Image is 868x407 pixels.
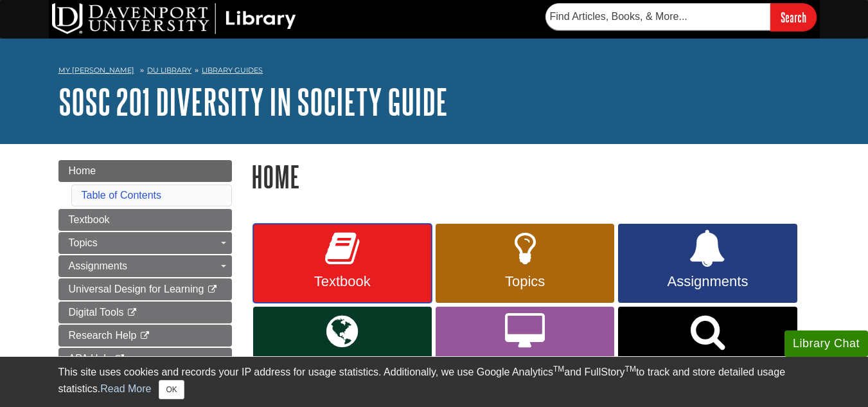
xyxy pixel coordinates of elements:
[69,353,112,364] span: APA Help
[207,285,218,294] i: This link opens in a new window
[58,82,448,122] a: SOSC 201 Diversity in Society Guide
[58,255,232,277] a: Assignments
[69,284,204,294] span: Universal Design for Learning
[436,224,614,303] a: Topics
[618,307,797,405] a: Link opens in new window
[69,330,137,341] span: Research Help
[100,383,151,394] a: Read More
[58,160,232,182] a: Home
[69,260,128,271] span: Assignments
[445,273,605,290] span: Topics
[52,3,296,34] img: DU Library
[159,380,184,399] button: Close
[82,190,162,201] a: Table of Contents
[58,302,232,323] a: Digital Tools
[625,365,636,374] sup: TM
[251,160,810,193] h1: Home
[545,3,817,31] form: Searches DU Library's articles, books, and more
[127,309,137,317] i: This link opens in a new window
[69,214,110,225] span: Textbook
[58,278,232,300] a: Universal Design for Learning
[202,66,263,75] a: Library Guides
[784,330,868,357] button: Library Chat
[58,232,232,254] a: Topics
[147,66,191,75] a: DU Library
[58,209,232,231] a: Textbook
[139,332,150,340] i: This link opens in a new window
[114,355,125,363] i: This link opens in a new window
[628,273,787,290] span: Assignments
[770,3,817,31] input: Search
[58,365,810,399] div: This site uses cookies and records your IP address for usage statistics. Additionally, we use Goo...
[253,307,432,405] a: Link opens in new window
[618,224,797,303] a: Assignments
[69,237,98,248] span: Topics
[436,307,614,405] a: Link opens in new window
[69,307,124,318] span: Digital Tools
[58,325,232,347] a: Research Help
[263,273,422,290] span: Textbook
[58,348,232,370] a: APA Help
[69,165,96,176] span: Home
[58,62,810,82] nav: breadcrumb
[553,365,564,374] sup: TM
[545,3,770,30] input: Find Articles, Books, & More...
[253,224,432,303] a: Textbook
[58,65,134,76] a: My [PERSON_NAME]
